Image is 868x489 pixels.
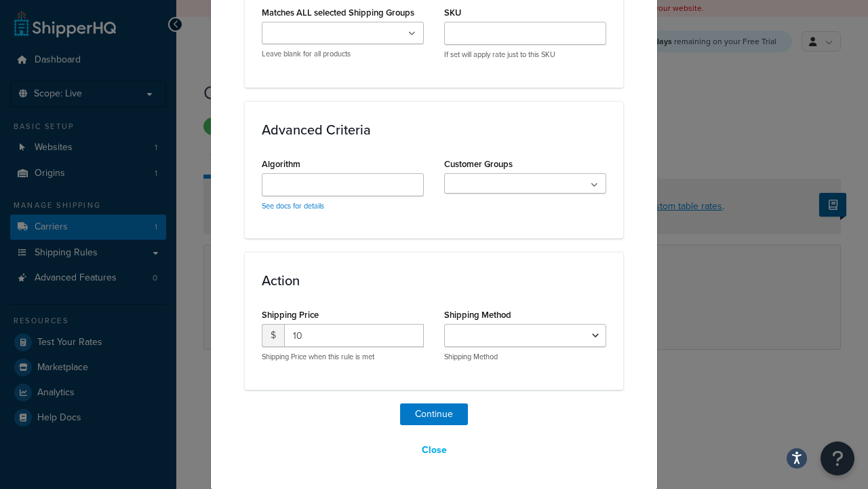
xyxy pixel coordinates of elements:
label: SKU [444,7,461,18]
a: See docs for details [262,200,324,211]
label: Algorithm [262,159,300,169]
span: $ [262,324,284,347]
p: If set will apply rate just to this SKU [444,50,606,60]
label: Matches ALL selected Shipping Groups [262,7,414,18]
button: Close [413,439,456,462]
label: Shipping Price [262,310,319,320]
button: Continue [400,403,468,425]
p: Shipping Method [444,352,606,362]
p: Leave blank for all products [262,49,424,59]
label: Shipping Method [444,310,511,320]
label: Customer Groups [444,159,513,169]
p: Shipping Price when this rule is met [262,352,424,362]
h3: Advanced Criteria [262,122,606,137]
h3: Action [262,273,606,288]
